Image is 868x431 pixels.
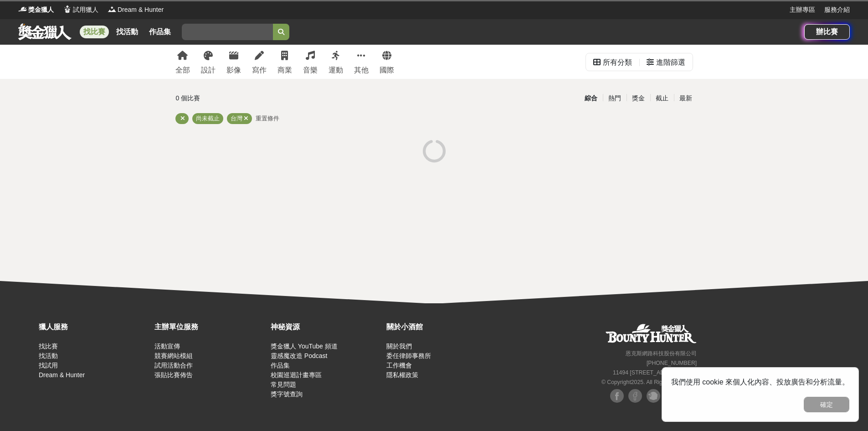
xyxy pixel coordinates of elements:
[650,90,674,106] div: 截止
[154,371,193,379] a: 張貼比賽佈告
[386,362,412,369] a: 工作機會
[380,65,394,76] div: 國際
[201,45,216,79] a: 設計
[386,352,431,359] a: 委任律師事務所
[579,90,603,106] div: 綜合
[63,5,98,15] a: Logo試用獵人
[804,397,849,412] button: 確定
[271,343,338,350] a: 獎金獵人 YouTube 頻道
[39,371,85,379] a: Dream & Hunter
[108,5,117,14] img: Logo
[231,115,242,122] span: 台灣
[386,322,498,332] div: 關於小酒館
[603,90,627,106] div: 熱門
[354,45,369,79] a: 其他
[603,53,632,72] div: 所有分類
[386,343,412,350] a: 關於我們
[108,5,164,15] a: LogoDream & Hunter
[201,65,216,76] div: 設計
[39,322,150,332] div: 獵人服務
[226,45,241,79] a: 影像
[271,381,296,388] a: 常見問題
[176,90,348,106] div: 0 個比賽
[271,362,290,369] a: 作品集
[154,343,180,350] a: 活動宣傳
[39,343,58,350] a: 找比賽
[824,5,850,15] a: 服務介紹
[252,45,267,79] a: 寫作
[329,65,343,76] div: 運動
[627,90,650,106] div: 獎金
[674,90,698,106] div: 最新
[647,360,697,366] small: [PHONE_NUMBER]
[118,5,164,15] span: Dream & Hunter
[671,378,849,386] span: 我們使用 cookie 來個人化內容、投放廣告和分析流量。
[271,371,322,379] a: 校園巡迴計畫專區
[145,26,175,38] a: 作品集
[39,362,58,369] a: 找試用
[613,369,697,376] small: 11494 [STREET_ADDRESS] 3 樓
[80,26,109,38] a: 找比賽
[626,350,697,357] small: 恩克斯網路科技股份有限公司
[277,65,292,76] div: 商業
[271,352,327,359] a: 靈感魔改造 Podcast
[277,45,292,79] a: 商業
[386,371,418,379] a: 隱私權政策
[73,5,98,15] span: 試用獵人
[154,322,266,332] div: 主辦單位服務
[354,65,369,76] div: 其他
[256,115,279,122] span: 重置條件
[28,5,54,15] span: 獎金獵人
[113,26,142,38] a: 找活動
[804,24,850,40] a: 辦比賽
[628,389,642,403] img: Facebook
[790,5,815,15] a: 主辦專區
[656,53,685,72] div: 進階篩選
[303,45,318,79] a: 音樂
[18,5,27,14] img: Logo
[175,65,190,76] div: 全部
[380,45,394,79] a: 國際
[329,45,343,79] a: 運動
[226,65,241,76] div: 影像
[18,5,54,15] a: Logo獎金獵人
[601,379,697,385] small: © Copyright 2025 . All Rights Reserved.
[610,389,624,403] img: Facebook
[252,65,267,76] div: 寫作
[63,5,72,14] img: Logo
[39,352,58,359] a: 找活動
[647,389,660,403] img: Plurk
[154,362,193,369] a: 試用活動合作
[271,390,303,398] a: 獎字號查詢
[175,45,190,79] a: 全部
[303,65,318,76] div: 音樂
[154,352,193,359] a: 競賽網站模組
[271,322,382,332] div: 神秘資源
[196,115,220,122] span: 尚未截止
